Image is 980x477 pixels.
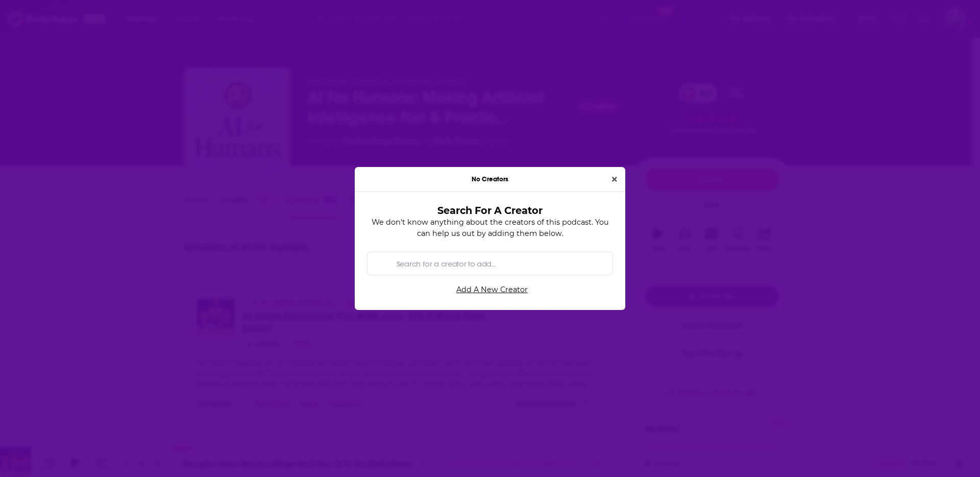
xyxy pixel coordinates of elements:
[383,204,597,217] h3: Search For A Creator
[355,167,625,192] div: No Creators
[367,217,613,240] p: We don't know anything about the creators of this podcast. You can help us out by adding them below.
[393,252,604,275] input: Search for a creator to add...
[371,281,613,298] a: Add A New Creator
[608,174,621,185] button: Close
[367,252,613,275] div: Search by entity type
